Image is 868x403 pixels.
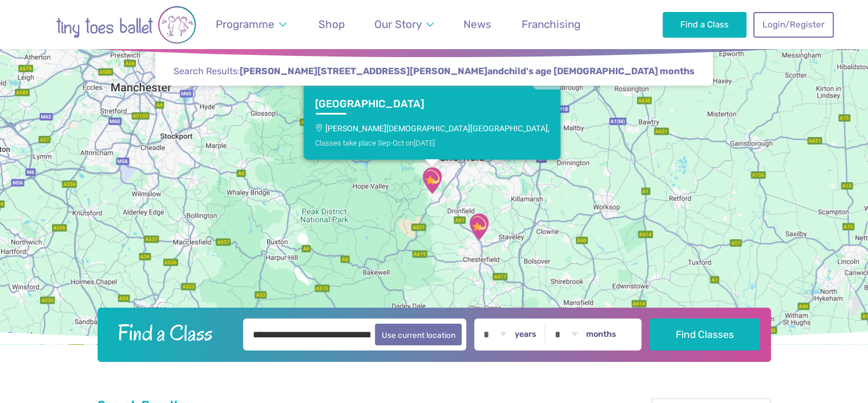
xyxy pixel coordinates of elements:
a: Find a Class [663,12,746,37]
a: Login/Register [753,12,833,37]
a: Programme [211,11,292,38]
span: child's age [DEMOGRAPHIC_DATA] months [504,65,695,78]
button: Find Classes [649,319,760,350]
a: Franchising [516,11,586,38]
a: Open this area in Google Maps (opens a new window) [3,329,41,344]
span: Programme [216,18,274,31]
button: Use current location [375,324,462,345]
strong: and [240,66,695,76]
button: Close [532,62,560,89]
span: Franchising [522,18,580,31]
div: Whittington Moor Methodist Church [465,212,493,241]
div: Classes take place Sep-Oct on [314,138,549,147]
a: News [458,11,497,38]
span: [PERSON_NAME][STREET_ADDRESS][PERSON_NAME] [240,65,487,78]
a: Shop [313,11,350,38]
h3: [GEOGRAPHIC_DATA] [314,98,528,111]
span: Shop [318,18,345,31]
img: tiny toes ballet [35,6,217,45]
span: [DATE] [413,138,434,147]
img: Google [3,329,41,344]
div: Christ Church Dore Community Centre, [418,166,446,195]
h2: Find a Class [108,319,235,347]
a: [GEOGRAPHIC_DATA][PERSON_NAME][DEMOGRAPHIC_DATA][GEOGRAPHIC_DATA],Classes take place Sep-Oct on[D... [304,89,560,159]
a: Our Story [369,11,439,38]
p: [PERSON_NAME][DEMOGRAPHIC_DATA][GEOGRAPHIC_DATA], [314,123,549,132]
span: Our Story [374,18,422,31]
label: years [515,329,536,340]
span: News [463,18,491,31]
label: months [586,329,616,340]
